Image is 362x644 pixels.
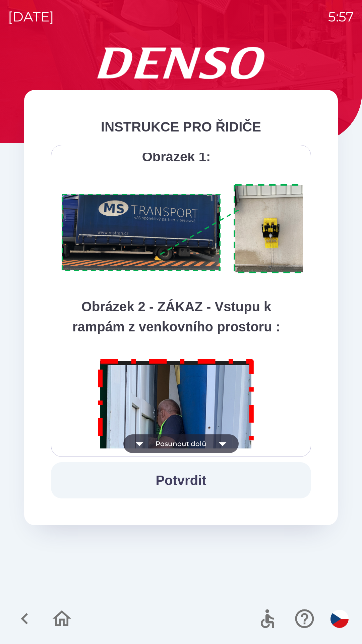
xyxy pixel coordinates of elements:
img: Logo [24,47,338,79]
img: M8MNayrTL6gAAAABJRU5ErkJggg== [90,350,262,597]
p: 5:57 [328,7,354,27]
button: Potvrdit [51,462,311,498]
strong: Obrázek 1: [142,149,211,164]
button: Posunout dolů [123,434,239,453]
strong: Obrázek 2 - ZÁKAZ - Vstupu k rampám z venkovního prostoru : [72,299,280,334]
img: cs flag [330,610,349,628]
div: INSTRUKCE PRO ŘIDIČE [51,117,311,137]
p: [DATE] [8,7,54,27]
img: A1ym8hFSA0ukAAAAAElFTkSuQmCC [59,180,319,278]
